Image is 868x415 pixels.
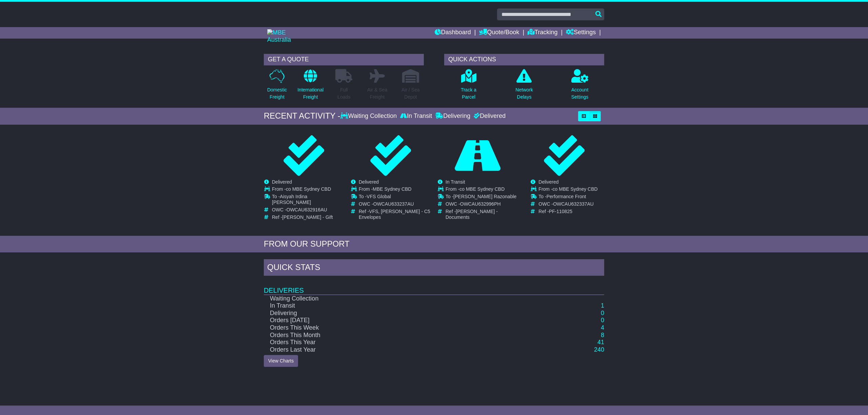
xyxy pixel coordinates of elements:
span: In Transit [446,179,465,185]
td: Ref - [272,214,343,220]
td: Orders Last Year [264,346,528,354]
td: Ref - [538,209,597,214]
p: Track a Parcel [461,86,476,101]
a: 0 [601,317,604,324]
div: QUICK ACTIONS [444,54,604,65]
td: Ref - [359,209,430,220]
span: MBE Sydney CBD [373,186,411,192]
div: Quick Stats [264,259,604,277]
a: 240 [594,346,604,353]
span: OWCAU632916AU [287,207,327,212]
td: To - [446,194,517,201]
a: 4 [601,324,604,331]
span: [PERSON_NAME] - Gift [282,214,333,220]
td: To - [359,194,430,201]
a: 0 [601,310,604,316]
p: Full Loads [335,86,352,101]
span: Delivered [359,179,379,185]
p: Air / Sea Depot [401,86,420,101]
span: Aisyah Irdina [PERSON_NAME] [272,194,311,205]
a: InternationalFreight [297,69,324,104]
td: From - [359,186,430,194]
td: Orders This Week [264,324,528,332]
span: VFS Global [367,194,391,199]
span: [PERSON_NAME] Razonable [453,194,516,199]
a: DomesticFreight [267,69,287,104]
td: Orders This Month [264,332,528,339]
td: OWC - [446,201,517,209]
p: Account Settings [571,86,589,101]
td: Waiting Collection [264,295,528,303]
a: 41 [597,339,604,346]
td: Delivering [264,310,528,317]
span: Delivered [272,179,292,185]
span: co MBE Sydney CBD [459,186,505,192]
td: In Transit [264,302,528,310]
td: Ref - [446,209,517,220]
a: Track aParcel [460,69,477,104]
p: Air & Sea Freight [367,86,387,101]
div: RECENT ACTIVITY - [264,111,340,121]
a: 8 [601,332,604,338]
div: Delivered [472,112,506,120]
p: Domestic Freight [267,86,287,101]
a: 1 [601,302,604,309]
div: Delivering [434,112,472,120]
span: PF-110825 [549,209,572,214]
div: FROM OUR SUPPORT [264,239,604,249]
a: Quote/Book [479,27,519,39]
a: View Charts [264,355,298,367]
td: From - [538,186,597,194]
span: co MBE Sydney CBD [553,186,598,192]
div: Waiting Collection [340,112,398,120]
a: Dashboard [435,27,471,39]
p: Network Delays [515,86,533,101]
p: International Freight [297,86,323,101]
a: AccountSettings [571,69,589,104]
td: OWC - [538,201,597,209]
div: GET A QUOTE [264,54,424,65]
td: OWC - [272,207,343,214]
span: VFS, [PERSON_NAME] - C5 Envelopes [359,209,430,220]
span: Performance Front [547,194,586,199]
td: Orders [DATE] [264,317,528,324]
td: OWC - [359,201,430,209]
a: NetworkDelays [515,69,533,104]
td: To - [538,194,597,201]
span: OWCAU632337AU [553,201,594,207]
a: Settings [566,27,596,39]
td: From - [446,186,517,194]
span: [PERSON_NAME] - Documents [446,209,498,220]
td: From - [272,186,343,194]
td: Orders This Year [264,339,528,346]
td: Deliveries [264,277,604,295]
span: Delivered [538,179,558,185]
span: OWCAU632996PH [460,201,501,207]
span: co MBE Sydney CBD [286,186,331,192]
span: OWCAU633237AU [373,201,414,207]
td: To - [272,194,343,207]
a: Tracking [528,27,557,39]
div: In Transit [398,112,434,120]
